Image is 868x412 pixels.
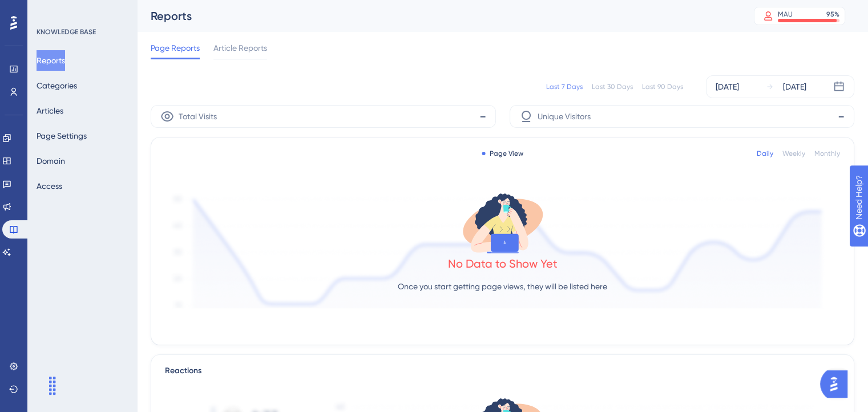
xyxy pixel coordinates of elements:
[37,151,65,171] button: Domain
[43,369,62,403] div: Arrastar
[782,149,805,158] div: Weekly
[448,256,558,272] div: No Data to Show Yet
[37,176,62,196] button: Access
[716,80,739,94] div: [DATE]
[37,100,63,121] button: Articles
[538,110,591,123] span: Unique Visitors
[482,149,523,158] div: Page View
[820,367,854,401] iframe: UserGuiding AI Assistant Launcher
[37,27,96,37] div: KNOWLEDGE BASE
[37,126,87,146] button: Page Settings
[151,8,725,24] div: Reports
[398,280,607,293] p: Once you start getting page views, they will be listed here
[27,3,71,17] span: Need Help?
[814,149,840,158] div: Monthly
[179,110,217,123] span: Total Visits
[826,10,839,19] div: 95 %
[757,149,773,158] div: Daily
[165,364,840,378] div: Reactions
[778,10,793,19] div: MAU
[479,107,486,126] span: -
[151,41,200,55] span: Page Reports
[838,107,845,126] span: -
[37,75,77,96] button: Categories
[592,82,633,91] div: Last 30 Days
[37,50,65,71] button: Reports
[783,80,806,94] div: [DATE]
[546,82,583,91] div: Last 7 Days
[213,41,267,55] span: Article Reports
[642,82,683,91] div: Last 90 Days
